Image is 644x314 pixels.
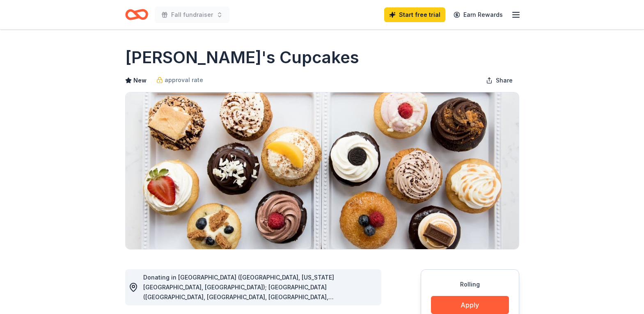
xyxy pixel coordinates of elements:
[156,75,203,85] a: approval rate
[496,76,513,85] span: Share
[125,5,148,24] a: Home
[165,75,203,85] span: approval rate
[171,10,213,20] span: Fall fundraiser
[431,296,509,314] button: Apply
[479,72,519,89] button: Share
[384,7,445,22] a: Start free trial
[431,280,509,289] div: Rolling
[125,46,359,69] h1: [PERSON_NAME]'s Cupcakes
[126,92,519,249] img: Image for Molly's Cupcakes
[449,7,508,22] a: Earn Rewards
[155,7,229,23] button: Fall fundraiser
[133,76,147,85] span: New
